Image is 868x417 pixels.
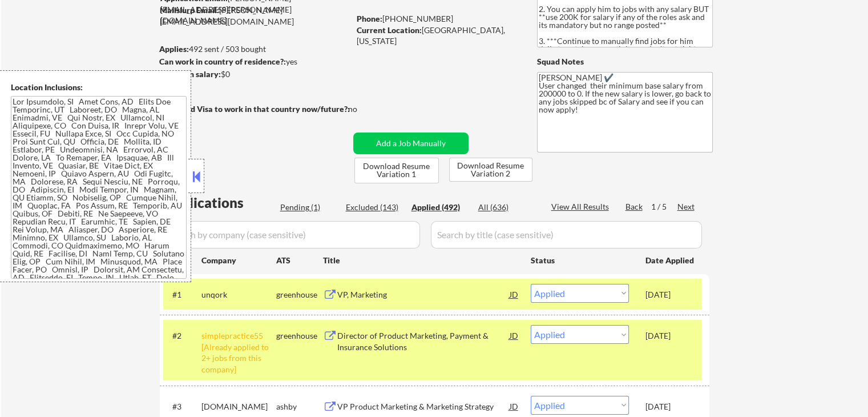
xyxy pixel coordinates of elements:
[411,202,469,213] div: Applied (492)
[160,104,350,114] strong: Will need Visa to work in that country now/future?:
[337,401,510,412] div: VP Product Marketing & Marketing Strategy
[508,396,520,416] div: JD
[323,255,520,266] div: Title
[625,201,644,212] div: Back
[645,401,696,412] div: [DATE]
[478,202,535,213] div: All (636)
[508,325,520,346] div: JD
[172,289,192,300] div: #1
[160,5,219,15] strong: Mailslurp Email:
[537,56,713,67] div: Squad Notes
[508,284,520,304] div: JD
[354,158,439,183] button: Download Resume Variation 1
[11,82,187,93] div: Location Inclusions:
[337,330,510,352] div: Director of Product Marketing, Payment & Insurance Solutions
[276,401,323,412] div: ashby
[159,43,349,55] div: 492 sent / 503 bought
[163,196,276,210] div: Applications
[677,201,696,212] div: Next
[348,103,381,115] div: no
[353,133,469,154] button: Add a Job Manually
[357,14,382,23] strong: Phone:
[645,289,696,300] div: [DATE]
[276,289,323,300] div: greenhouse
[431,221,702,248] input: Search by title (case sensitive)
[172,330,192,342] div: #2
[645,255,696,266] div: Date Applied
[201,255,276,266] div: Company
[337,289,510,300] div: VP, Marketing
[276,330,323,342] div: greenhouse
[357,13,518,25] div: [PHONE_NUMBER]
[357,25,518,47] div: [GEOGRAPHIC_DATA], [US_STATE]
[159,56,346,67] div: yes
[160,5,349,27] div: [PERSON_NAME][EMAIL_ADDRESS][DOMAIN_NAME]
[201,401,276,412] div: [DOMAIN_NAME]
[159,57,286,66] strong: Can work in country of residence?:
[201,330,276,375] div: simplepractice55 [Already applied to 2+ jobs from this company]
[449,158,532,182] button: Download Resume Variation 2
[551,201,612,212] div: View All Results
[159,69,349,80] div: $0
[201,289,276,300] div: unqork
[651,201,677,212] div: 1 / 5
[276,255,323,266] div: ATS
[159,44,189,54] strong: Applies:
[645,330,696,342] div: [DATE]
[357,25,422,35] strong: Current Location:
[163,221,420,248] input: Search by company (case sensitive)
[172,401,192,412] div: #3
[159,69,221,79] strong: Minimum salary:
[280,202,337,213] div: Pending (1)
[531,250,629,270] div: Status
[346,202,403,213] div: Excluded (143)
